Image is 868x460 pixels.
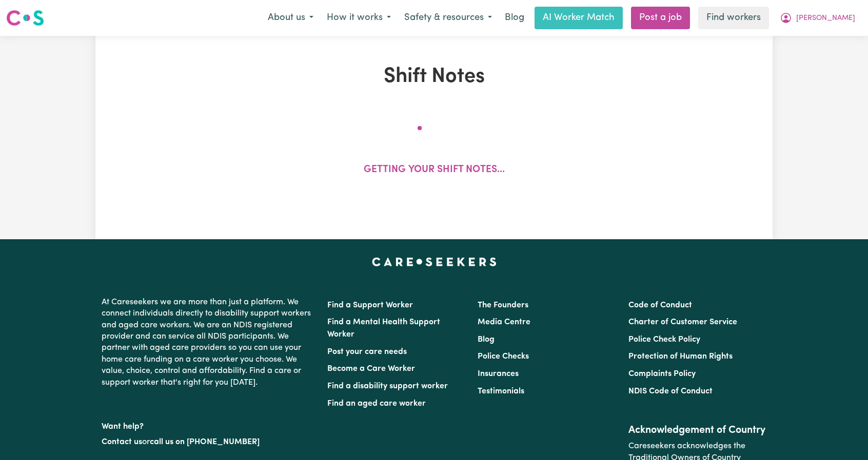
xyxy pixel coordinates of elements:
[102,432,315,452] p: or
[628,424,766,436] h2: Acknowledgement of Country
[628,336,700,344] a: Police Check Policy
[372,258,497,266] a: Careseekers home page
[6,6,44,30] a: Careseekers logo
[478,387,524,395] a: Testimonials
[478,352,529,361] a: Police Checks
[261,7,320,29] button: About us
[796,13,855,24] span: [PERSON_NAME]
[628,387,713,395] a: NDIS Code of Conduct
[327,365,415,373] a: Become a Care Worker
[535,7,623,29] a: AI Worker Match
[478,301,528,309] a: The Founders
[102,417,315,432] p: Want help?
[214,65,654,89] h1: Shift Notes
[628,301,692,309] a: Code of Conduct
[327,400,426,408] a: Find an aged care worker
[698,7,769,29] a: Find workers
[628,352,733,361] a: Protection of Human Rights
[102,438,142,446] a: Contact us
[478,318,530,326] a: Media Centre
[628,318,737,326] a: Charter of Customer Service
[150,438,260,446] a: call us on [PHONE_NUMBER]
[327,301,413,309] a: Find a Support Worker
[631,7,690,29] a: Post a job
[364,163,505,178] p: Getting your shift notes...
[320,7,398,29] button: How it works
[327,348,407,356] a: Post your care needs
[478,370,519,378] a: Insurances
[628,370,696,378] a: Complaints Policy
[102,292,315,392] p: At Careseekers we are more than just a platform. We connect individuals directly to disability su...
[327,318,440,339] a: Find a Mental Health Support Worker
[499,7,530,29] a: Blog
[327,382,448,390] a: Find a disability support worker
[478,336,495,344] a: Blog
[6,9,44,27] img: Careseekers logo
[773,7,862,29] button: My Account
[398,7,499,29] button: Safety & resources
